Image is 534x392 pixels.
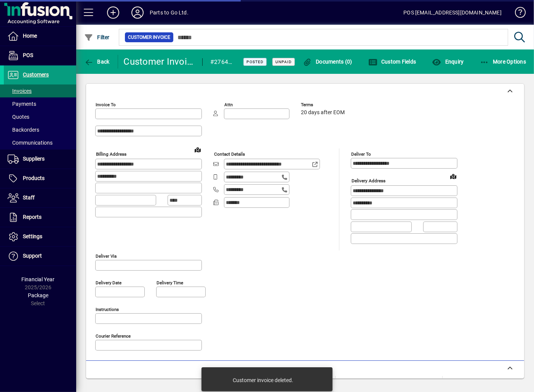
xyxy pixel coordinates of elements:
[23,72,49,78] span: Customers
[101,6,125,19] button: Add
[4,188,76,207] a: Staff
[4,46,76,65] a: POS
[430,55,465,69] button: Enquiry
[8,88,32,94] span: Invoices
[23,253,42,259] span: Support
[301,102,347,107] span: Terms
[8,127,39,133] span: Backorders
[4,97,76,110] a: Payments
[303,59,352,65] span: Documents (0)
[125,6,150,19] button: Profile
[4,247,76,266] a: Support
[224,102,233,107] mat-label: Attn
[4,123,76,136] a: Backorders
[210,56,234,68] div: #276467
[157,280,183,285] mat-label: Delivery time
[128,33,170,41] span: Customer Invoice
[432,59,464,65] span: Enquiry
[96,102,116,107] mat-label: Invoice To
[23,233,42,239] span: Settings
[4,110,76,123] a: Quotes
[368,59,416,65] span: Custom Fields
[96,253,117,258] mat-label: Deliver via
[509,2,524,26] a: Knowledge Base
[8,140,53,146] span: Communications
[23,156,45,162] span: Suppliers
[233,376,294,384] div: Customer invoice deleted.
[84,34,110,40] span: Filter
[96,333,131,338] mat-label: Courier Reference
[23,194,35,201] span: Staff
[4,27,76,46] a: Home
[366,55,418,69] button: Custom Fields
[275,59,292,64] span: Unpaid
[4,208,76,227] a: Reports
[301,110,345,116] span: 20 days after EOM
[23,33,37,39] span: Home
[150,6,189,19] div: Parts to Go Ltd.
[301,55,354,69] button: Documents (0)
[22,276,55,282] span: Financial Year
[351,151,371,157] mat-label: Deliver To
[480,59,526,65] span: More Options
[23,52,33,58] span: POS
[23,175,45,181] span: Products
[8,114,29,120] span: Quotes
[76,55,118,69] app-page-header-button: Back
[82,30,112,44] button: Filter
[8,101,36,107] span: Payments
[96,280,122,285] mat-label: Delivery date
[4,84,76,97] a: Invoices
[4,136,76,149] a: Communications
[4,150,76,169] a: Suppliers
[403,6,502,19] div: POS [EMAIL_ADDRESS][DOMAIN_NAME]
[23,214,42,220] span: Reports
[478,55,528,69] button: More Options
[246,59,264,64] span: Posted
[96,306,119,312] mat-label: Instructions
[84,59,110,65] span: Back
[124,56,195,68] div: Customer Invoice
[28,292,48,298] span: Package
[192,143,204,156] a: View on map
[4,227,76,246] a: Settings
[447,170,459,182] a: View on map
[4,169,76,188] a: Products
[82,55,112,69] button: Back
